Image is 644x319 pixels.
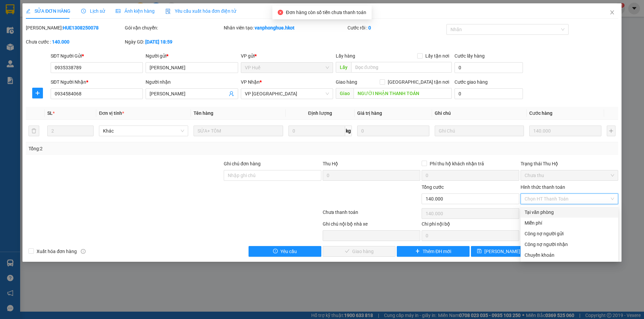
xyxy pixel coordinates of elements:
[245,63,329,73] span: VP Huế
[146,78,238,86] div: Người nhận
[336,53,355,59] span: Lấy hàng
[308,110,332,116] span: Định lượng
[525,194,614,204] span: Chọn HT Thanh Toán
[603,3,622,22] button: Close
[525,251,614,259] div: Chuyển khoản
[525,241,614,248] div: Công nợ người nhận
[525,170,614,180] span: Chưa thu
[422,220,519,230] div: Chi phí nội bộ
[145,39,172,45] b: [DATE] 18:59
[323,220,420,230] div: Ghi chú nội bộ nhà xe
[397,246,470,257] button: plusThêm ĐH mới
[354,88,452,99] input: Dọc đường
[345,126,352,136] span: kg
[609,10,615,15] span: close
[116,9,120,13] span: picture
[336,88,354,99] span: Giao
[224,24,346,31] div: Nhân viên tạo:
[224,161,261,166] label: Ghi chú đơn hàng
[125,24,222,31] div: Gói vận chuyển:
[34,248,79,255] span: Xuất hóa đơn hàng
[323,246,395,257] button: checkGiao hàng
[26,38,123,46] div: Chưa cước :
[255,25,294,30] b: vanphonghue.hkot
[81,8,105,14] span: Lịch sử
[454,79,488,85] label: Cước giao hàng
[125,38,222,46] div: Ngày GD:
[194,110,213,116] span: Tên hàng
[51,78,143,86] div: SĐT Người Nhận
[273,249,278,254] span: exclamation-circle
[336,79,357,85] span: Giao hàng
[278,10,283,15] span: close-circle
[286,10,366,15] span: Đơn hàng còn số tiền chưa thanh toán
[99,110,124,116] span: Đơn vị tính
[525,230,614,237] div: Công nợ người gửi
[529,126,601,136] input: 0
[521,184,565,190] label: Hình thức thanh toán
[26,24,123,31] div: [PERSON_NAME]:
[47,110,53,116] span: SL
[368,25,371,30] b: 0
[477,249,482,254] span: save
[63,25,99,30] b: HUE1308250078
[423,52,452,60] span: Lấy tận nơi
[525,219,614,227] div: Miễn phí
[26,9,31,13] span: edit
[224,170,321,181] input: Ghi chú đơn hàng
[29,145,249,152] div: Tổng: 2
[357,126,429,136] input: 0
[33,90,43,96] span: plus
[81,9,86,13] span: clock-circle
[423,248,451,255] span: Thêm ĐH mới
[471,246,544,257] button: save[PERSON_NAME] thay đổi
[454,62,523,73] input: Cước lấy hàng
[81,249,86,254] span: info-circle
[322,209,421,220] div: Chưa thanh toán
[29,126,39,136] button: delete
[385,78,452,86] span: [GEOGRAPHIC_DATA] tận nơi
[521,228,618,239] div: Cước gửi hàng sẽ được ghi vào công nợ của người gửi
[280,248,297,255] span: Yêu cầu
[323,161,338,166] span: Thu Hộ
[146,52,238,60] div: Người gửi
[521,160,618,167] div: Trạng thái Thu Hộ
[165,9,171,14] img: icon
[245,89,329,99] span: VP Ninh Bình
[51,52,143,60] div: SĐT Người Gửi
[415,249,420,254] span: plus
[432,107,527,120] th: Ghi chú
[241,79,260,85] span: VP Nhận
[52,39,69,45] b: 140.000
[351,62,452,73] input: Dọc đường
[116,8,155,14] span: Ảnh kiện hàng
[357,110,382,116] span: Giá trị hàng
[521,239,618,250] div: Cước gửi hàng sẽ được ghi vào công nợ của người nhận
[241,52,333,60] div: VP gửi
[26,8,70,14] span: SỬA ĐƠN HÀNG
[454,53,485,59] label: Cước lấy hàng
[336,62,351,73] span: Lấy
[607,126,615,136] button: plus
[347,24,445,31] div: Cước rồi :
[427,160,487,167] span: Phí thu hộ khách nhận trả
[194,126,283,136] input: VD: Bàn, Ghế
[422,184,444,190] span: Tổng cước
[454,88,523,99] input: Cước giao hàng
[484,248,538,255] span: [PERSON_NAME] thay đổi
[529,110,552,116] span: Cước hàng
[435,126,524,136] input: Ghi Chú
[165,8,236,14] span: Yêu cầu xuất hóa đơn điện tử
[525,209,614,216] div: Tại văn phòng
[32,88,43,98] button: plus
[103,126,184,136] span: Khác
[249,246,321,257] button: exclamation-circleYêu cầu
[229,91,234,96] span: user-add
